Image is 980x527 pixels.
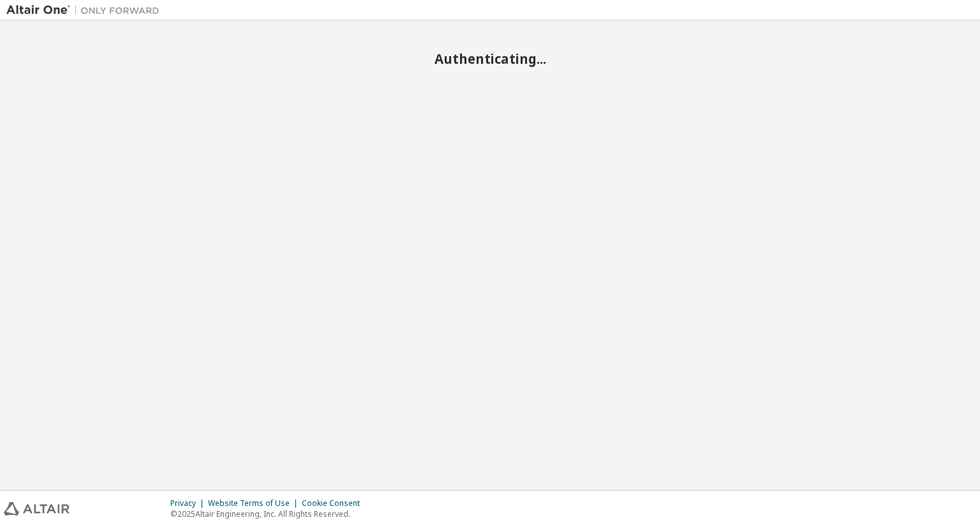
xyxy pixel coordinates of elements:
[4,502,70,516] img: altair_logo.svg
[302,498,367,508] div: Cookie Consent
[170,508,367,519] p: © 2025 Altair Engineering, Inc. All Rights Reserved.
[6,4,166,17] img: Altair One
[170,498,208,508] div: Privacy
[6,50,974,67] h2: Authenticating...
[208,498,302,508] div: Website Terms of Use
